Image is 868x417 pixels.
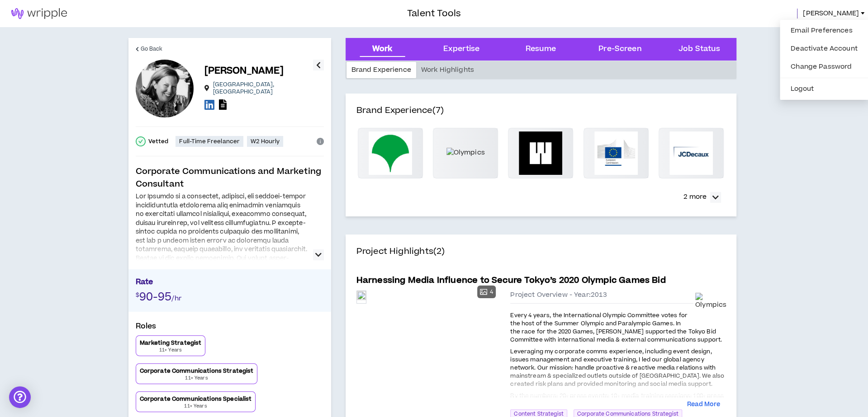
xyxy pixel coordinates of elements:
button: Logout [785,82,863,96]
h4: Brand Experience (7) [356,104,726,128]
a: Deactivate Account [785,42,863,56]
button: Read More [687,400,720,409]
span: 90-95 [139,289,172,305]
div: Work [372,43,393,55]
p: Corporate Communications Specialist [140,395,252,403]
div: Pre-Screen [598,43,641,55]
p: W2 Hourly [251,138,280,145]
span: Go Back [141,45,163,53]
img: JCDecaux [669,131,713,175]
img: Olympics [446,148,485,158]
div: Open Intercom Messenger [9,386,31,408]
span: [PERSON_NAME] [803,9,859,19]
p: Corporate Communications and Marketing Consultant [136,165,324,191]
p: 11+ Years [185,375,208,382]
div: Expertise [443,43,479,55]
p: Corporate Communications Strategist [140,367,254,375]
p: Full-Time Freelancer [179,138,240,145]
p: 2 more [683,192,707,202]
span: check-circle [136,136,146,146]
p: Rate [136,276,324,290]
a: Change Password [785,60,863,74]
div: Job Status [678,43,720,55]
h5: Harnessing Media Influence to Secure Tokyo’s 2020 Olympic Games Bid [356,274,666,287]
button: 2 more [679,189,726,206]
span: /hr [171,294,181,303]
h4: Project Highlights (2) [356,245,726,269]
p: Vetted [148,138,169,145]
span: $ [136,291,139,299]
p: [PERSON_NAME] [204,65,284,77]
a: Email Preferences [785,24,863,37]
span: Project Overview - Year: 2013 [510,290,607,300]
p: 11+ Years [184,403,207,410]
p: Marketing Strategist [140,339,202,347]
h3: Talent Tools [407,7,461,20]
div: Brand Experience [346,62,416,78]
a: Go Back [136,38,163,60]
span: info-circle [317,138,324,145]
img: Tokyo [369,131,412,175]
div: Work Highlights [416,62,479,78]
div: Resume [526,43,556,55]
p: 11+ Years [159,347,182,354]
p: Roles [136,321,324,335]
span: Leveraging my corporate comms experience, including event design, issues management and executive... [510,347,724,388]
img: Olympics [695,293,726,310]
p: [GEOGRAPHIC_DATA] , [GEOGRAPHIC_DATA] [213,81,313,95]
img: European Commission [594,131,638,175]
span: Every 4 years, the International Olympic Committee votes for the host of the Summer Olympic and P... [510,311,722,344]
div: Amy J. [136,60,194,117]
img: Weber Shandwick [519,131,562,175]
